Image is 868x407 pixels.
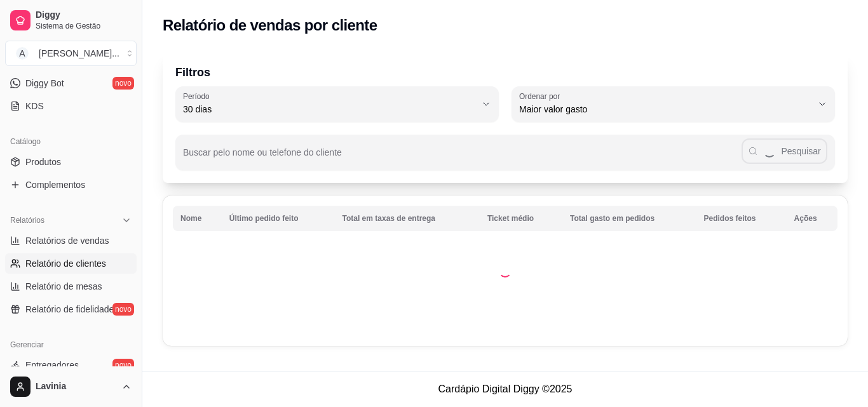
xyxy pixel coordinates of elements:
p: Filtros [175,63,835,81]
button: Ordenar porMaior valor gasto [512,86,835,122]
a: DiggySistema de Gestão [5,5,137,36]
div: Catálogo [5,131,137,152]
span: Sistema de Gestão [36,21,132,31]
span: A [16,47,29,60]
a: Diggy Botnovo [5,73,137,93]
span: Diggy Bot [25,77,64,90]
div: [PERSON_NAME] ... [39,47,119,60]
a: Relatório de fidelidadenovo [5,299,137,319]
footer: Cardápio Digital Diggy © 2025 [142,371,868,407]
a: Relatórios de vendas [5,230,137,251]
a: Entregadoresnovo [5,355,137,375]
span: Relatório de mesas [25,280,102,293]
label: Período [183,91,214,102]
a: Complementos [5,175,137,195]
input: Buscar pelo nome ou telefone do cliente [183,151,742,164]
span: Produtos [25,156,61,168]
span: Maior valor gasto [519,103,812,116]
button: Período30 dias [175,86,499,122]
span: Relatório de clientes [25,257,106,270]
span: Relatórios de vendas [25,234,109,247]
span: 30 dias [183,103,476,116]
div: Loading [499,265,512,277]
a: KDS [5,96,137,116]
span: Diggy [36,10,132,21]
a: Relatório de clientes [5,253,137,274]
label: Ordenar por [519,91,564,102]
span: Lavinia [36,381,116,392]
button: Select a team [5,41,137,66]
div: Gerenciar [5,335,137,355]
span: KDS [25,100,44,112]
span: Complementos [25,178,85,191]
h2: Relatório de vendas por cliente [163,15,377,36]
span: Relatório de fidelidade [25,303,114,316]
a: Produtos [5,152,137,172]
span: Entregadores [25,359,79,371]
span: Relatórios [10,215,44,225]
button: Lavinia [5,371,137,402]
a: Relatório de mesas [5,276,137,297]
